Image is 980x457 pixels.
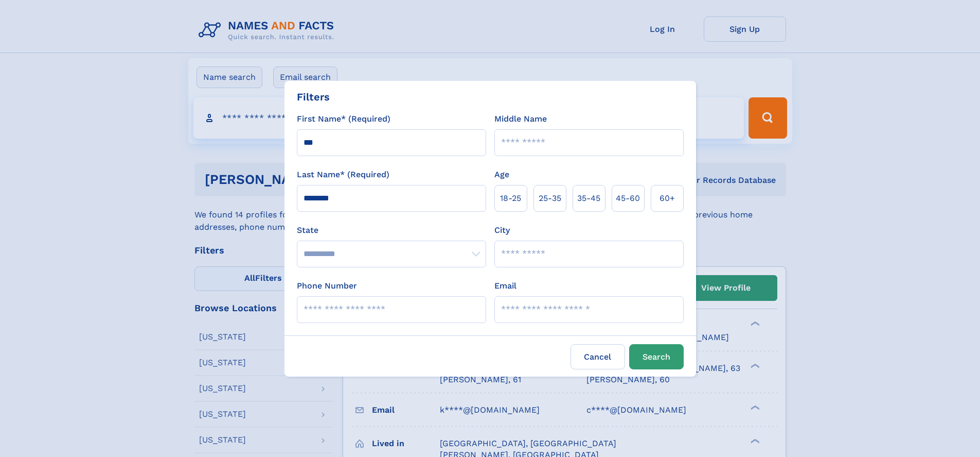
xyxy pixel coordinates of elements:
label: First Name* (Required) [297,113,390,125]
span: 25‑35 [539,192,561,205]
span: 18‑25 [500,192,521,205]
span: 45‑60 [616,192,640,205]
span: 60+ [660,192,675,205]
div: Filters [297,89,330,105]
button: Search [629,344,684,369]
label: Middle Name [494,113,547,125]
label: Age [494,168,509,181]
label: Last Name* (Required) [297,168,389,181]
label: Phone Number [297,280,357,292]
label: Cancel [571,344,625,369]
label: City [494,224,510,236]
label: Email [494,280,516,292]
label: State [297,224,486,236]
span: 35‑45 [577,192,600,205]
